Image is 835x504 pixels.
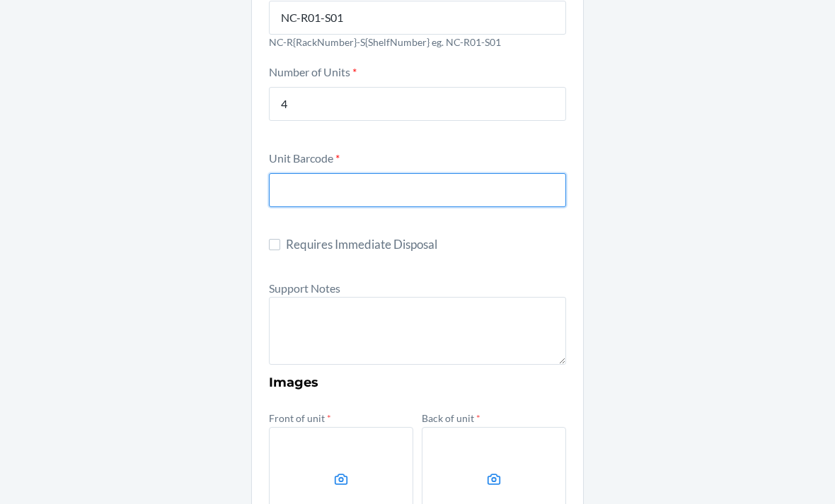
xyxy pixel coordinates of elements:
input: Requires Immediate Disposal [269,239,280,250]
label: Front of unit [269,412,331,424]
label: Number of Units [269,65,357,78]
label: Back of unit [422,412,480,424]
label: Support Notes [269,281,340,295]
h3: Images [269,373,566,392]
p: NC-R{RackNumber}-S{ShelfNumber} eg. NC-R01-S01 [269,35,566,49]
label: Unit Barcode [269,151,340,165]
span: Requires Immediate Disposal [286,235,566,254]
